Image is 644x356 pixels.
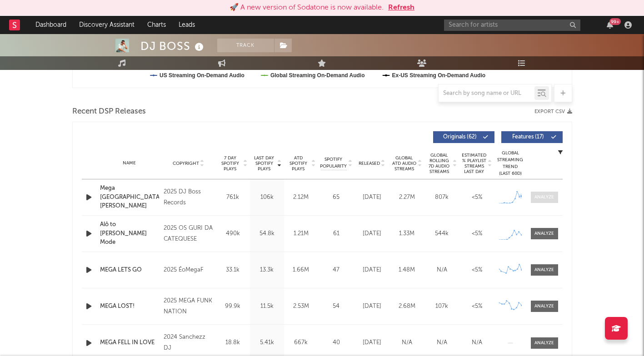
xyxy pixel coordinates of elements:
[359,161,380,166] span: Released
[462,338,492,347] div: N/A
[141,16,172,34] a: Charts
[357,193,387,202] div: [DATE]
[286,338,316,347] div: 667k
[252,229,282,238] div: 54.8k
[462,153,487,174] span: Estimated % Playlist Streams Last Day
[427,229,457,238] div: 544k
[286,266,316,275] div: 1.66M
[286,229,316,238] div: 1.21M
[230,2,384,13] div: 🚀 A new version of Sodatone is now available.
[286,155,310,172] span: ATD Spotify Plays
[392,302,422,311] div: 2.68M
[164,265,213,276] div: 2025 ÉoMegaF
[427,338,457,347] div: N/A
[357,229,387,238] div: [DATE]
[100,338,160,347] a: MEGA FELL IN LOVE
[433,131,494,143] button: Originals(62)
[270,72,364,79] text: Global Streaming On-Demand Audio
[173,161,199,166] span: Copyright
[462,266,492,275] div: <5%
[72,106,146,117] span: Recent DSP Releases
[462,193,492,202] div: <5%
[160,72,245,79] text: US Streaming On-Demand Audio
[507,134,549,140] span: Features ( 17 )
[427,153,452,174] span: Global Rolling 7D Audio Streams
[357,338,387,347] div: [DATE]
[140,39,206,54] div: DJ BOSS
[218,338,248,347] div: 18.8k
[252,302,282,311] div: 11.5k
[164,223,213,245] div: 2025 OS GURI DA CATEQUESE
[357,302,387,311] div: [DATE]
[392,155,417,172] span: Global ATD Audio Streams
[218,193,248,202] div: 761k
[320,229,352,238] div: 61
[497,150,524,177] div: Global Streaming Trend (Last 60D)
[534,109,572,114] button: Export CSV
[252,193,282,202] div: 106k
[392,229,422,238] div: 1.33M
[320,266,352,275] div: 47
[218,155,242,172] span: 7 Day Spotify Plays
[252,338,282,347] div: 5.41k
[320,338,352,347] div: 40
[462,302,492,311] div: <5%
[462,229,492,238] div: <5%
[172,16,201,34] a: Leads
[320,156,347,170] span: Spotify Popularity
[218,266,248,275] div: 33.1k
[439,90,534,97] input: Search by song name or URL
[252,266,282,275] div: 13.3k
[164,332,213,354] div: 2024 Sanchezz DJ
[501,131,563,143] button: Features(17)
[286,302,316,311] div: 2.53M
[392,266,422,275] div: 1.48M
[217,39,274,52] button: Track
[427,193,457,202] div: 807k
[392,72,485,79] text: Ex-US Streaming On-Demand Audio
[100,184,160,211] a: Mega [GEOGRAPHIC_DATA][PERSON_NAME]
[392,338,422,347] div: N/A
[427,302,457,311] div: 107k
[218,302,248,311] div: 99.9k
[100,302,160,311] a: MEGA LOST!
[286,193,316,202] div: 2.12M
[439,134,481,140] span: Originals ( 62 )
[320,302,352,311] div: 54
[252,155,276,172] span: Last Day Spotify Plays
[100,220,160,247] a: Alô to [PERSON_NAME] Mode
[29,16,73,34] a: Dashboard
[164,187,213,208] div: 2025 DJ Boss Records
[73,16,141,34] a: Discovery Assistant
[427,266,457,275] div: N/A
[607,21,613,29] button: 99+
[392,193,422,202] div: 2.27M
[218,229,248,238] div: 490k
[164,296,213,317] div: 2025 MEGA FUNK NATION
[100,266,160,275] a: MEGA LETS GO
[320,193,352,202] div: 65
[100,160,160,167] div: Name
[357,266,387,275] div: [DATE]
[609,18,621,25] div: 99 +
[444,20,580,31] input: Search for artists
[388,2,414,13] button: Refresh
